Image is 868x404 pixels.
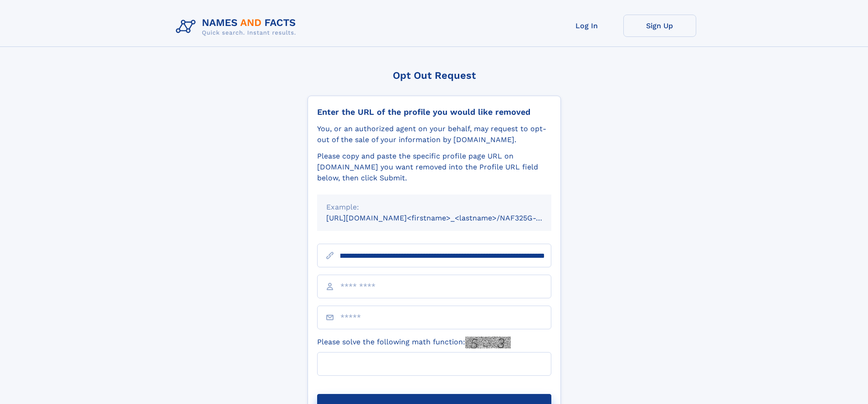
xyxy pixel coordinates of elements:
[317,107,551,117] div: Enter the URL of the profile you would like removed
[172,15,303,39] img: Logo Names and Facts
[326,202,542,213] div: Example:
[308,70,561,81] div: Opt Out Request
[326,214,569,222] small: [URL][DOMAIN_NAME]<firstname>_<lastname>/NAF325G-xxxxxxxx
[317,151,551,184] div: Please copy and paste the specific profile page URL on [DOMAIN_NAME] you want removed into the Pr...
[623,15,696,37] a: Sign Up
[317,337,511,348] label: Please solve the following math function:
[317,123,551,145] div: You, or an authorized agent on your behalf, may request to opt-out of the sale of your informatio...
[550,15,623,37] a: Log In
